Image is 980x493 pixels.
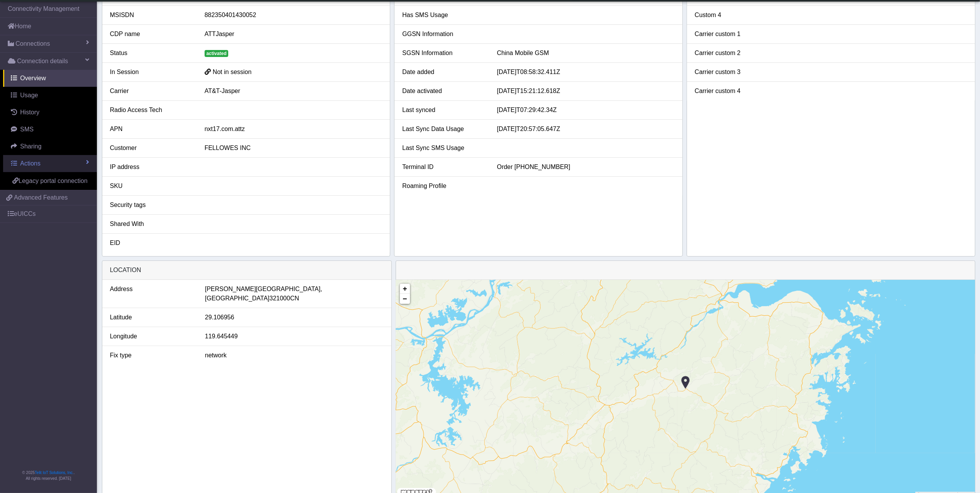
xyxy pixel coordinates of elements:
[104,105,199,115] div: Radio Access Tech
[396,67,491,77] div: Date added
[20,75,46,81] span: Overview
[3,155,97,172] a: Actions
[396,29,491,39] div: GGSN Information
[104,313,199,322] div: Latitude
[396,124,491,134] div: Last Sync Data Usage
[199,86,388,96] div: AT&T-Jasper
[3,121,97,138] a: SMS
[689,29,784,39] div: Carrier custom 1
[104,10,199,20] div: MSISDN
[35,471,74,475] a: Telit IoT Solutions, Inc.
[396,105,491,115] div: Last synced
[20,109,40,115] span: History
[104,284,199,303] div: Address
[199,29,388,39] div: ATTJasper
[396,162,491,172] div: Terminal ID
[205,294,270,303] span: [GEOGRAPHIC_DATA]
[689,10,784,20] div: Custom 4
[491,48,680,58] div: China Mobile GSM
[396,10,491,20] div: Has SMS Usage
[104,124,199,134] div: APN
[213,69,252,75] span: Not in session
[104,162,199,172] div: IP address
[102,261,391,280] div: LOCATION
[104,29,199,39] div: CDP name
[104,219,199,229] div: Shared With
[199,313,389,322] div: 29.106956
[14,193,68,202] span: Advanced Features
[256,284,322,294] span: [GEOGRAPHIC_DATA],
[400,284,410,294] a: Zoom in
[16,39,50,48] span: Connections
[396,48,491,58] div: SGSN Information
[104,332,199,341] div: Longitude
[491,162,680,172] div: Order [PHONE_NUMBER]
[205,284,256,294] span: [PERSON_NAME]
[104,351,199,360] div: Fix type
[491,124,680,134] div: [DATE]T20:57:05.647Z
[20,160,40,167] span: Actions
[104,67,199,77] div: In Session
[689,67,784,77] div: Carrier custom 3
[104,86,199,96] div: Carrier
[396,86,491,96] div: Date activated
[3,104,97,121] a: History
[491,67,680,77] div: [DATE]T08:58:32.411Z
[689,48,784,58] div: Carrier custom 2
[3,70,97,87] a: Overview
[396,181,491,191] div: Roaming Profile
[104,48,199,58] div: Status
[199,124,388,134] div: nxt17.com.attz
[205,50,229,57] span: activated
[269,294,290,303] span: 321000
[104,143,199,153] div: Customer
[396,143,491,153] div: Last Sync SMS Usage
[491,86,680,96] div: [DATE]T15:21:12.618Z
[20,143,41,150] span: Sharing
[491,105,680,115] div: [DATE]T07:29:42.34Z
[20,92,38,98] span: Usage
[199,332,389,341] div: 119.645449
[20,126,34,133] span: SMS
[400,294,410,304] a: Zoom out
[199,10,388,20] div: 882350401430052
[104,200,199,210] div: Security tags
[3,87,97,104] a: Usage
[3,138,97,155] a: Sharing
[104,238,199,248] div: EID
[689,86,784,96] div: Carrier custom 4
[19,178,88,184] span: Legacy portal connection
[199,143,388,153] div: FELLOWES INC
[199,351,389,360] div: network
[17,57,68,66] span: Connection details
[290,294,299,303] span: CN
[104,181,199,191] div: SKU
